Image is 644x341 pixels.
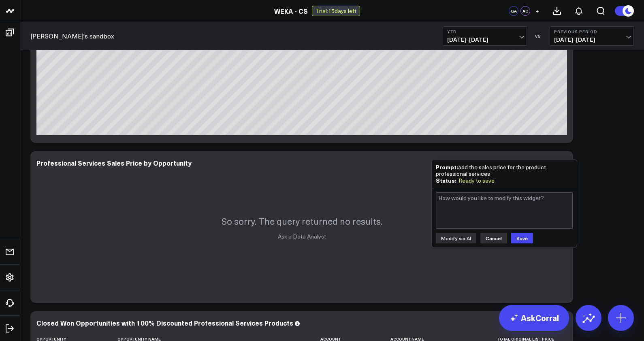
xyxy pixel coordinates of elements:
b: YTD [447,29,522,34]
b: Status: [436,176,456,184]
b: Prompt: [436,163,458,171]
div: Closed Won Opportunities with 100% Discounted Professional Services Products [36,318,293,327]
a: [PERSON_NAME]'s sandbox [30,32,114,40]
span: [DATE] - [DATE] [554,36,629,43]
button: YTD[DATE]-[DATE] [443,26,527,46]
div: Professional Services Sales Price by Opportunity [36,158,192,167]
a: Ask a Data Analyst [278,232,326,240]
div: Trial: 15 days left [312,6,360,16]
button: Cancel [480,233,507,243]
div: VS [531,34,546,38]
a: WEKA - CS [274,6,308,15]
span: [DATE] - [DATE] [447,36,522,43]
b: Previous Period [554,29,629,34]
div: GA [509,6,518,16]
button: + [532,6,542,16]
div: Ready to save [458,177,495,184]
div: AC [520,6,530,16]
button: Modify via AI [436,233,476,243]
button: Previous Period[DATE]-[DATE] [550,26,634,46]
span: + [535,8,539,14]
a: AskCorral [499,305,569,331]
div: add the sales price for the product professional services [436,164,573,177]
button: Save [511,233,533,243]
p: So sorry. The query returned no results. [222,215,382,227]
